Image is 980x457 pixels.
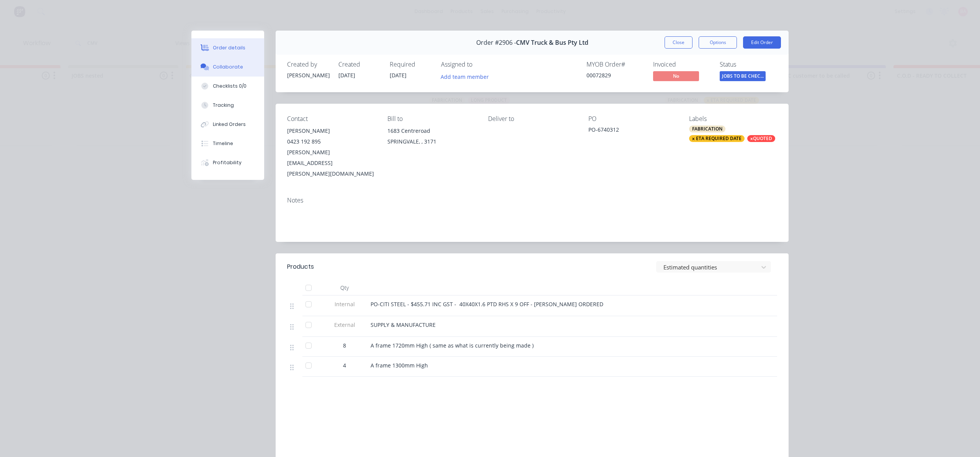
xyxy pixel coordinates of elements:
div: Collaborate [213,64,243,70]
div: Tracking [213,102,234,109]
span: [DATE] [338,72,355,79]
div: Required [390,61,432,68]
div: [PERSON_NAME] [287,126,375,136]
button: JOBS TO BE CHEC... [720,71,766,83]
button: Edit Order [743,36,781,49]
div: Checklists 0/0 [213,83,247,90]
div: [PERSON_NAME] [287,71,329,79]
span: Internal [325,300,364,308]
button: Checklists 0/0 [191,77,264,96]
div: 0423 192 895 [287,136,375,147]
span: JOBS TO BE CHEC... [720,71,766,81]
span: 8 [343,341,346,349]
button: Order details [191,38,264,57]
div: Labels [689,115,777,122]
div: 1683 Centreroad [387,126,475,136]
span: A frame 1720mm High ( same as what is currently being made ) [371,342,534,349]
div: xQUOTED [747,135,775,142]
div: PO-6740312 [588,126,676,136]
div: Linked Orders [213,121,246,128]
div: Notes [287,197,777,204]
div: MYOB Order # [586,61,644,68]
span: [DATE] [390,72,407,79]
div: [PERSON_NAME][EMAIL_ADDRESS][PERSON_NAME][DOMAIN_NAME] [287,147,375,179]
div: Status [720,61,777,68]
div: Created by [287,61,329,68]
div: FABRICATION [689,126,725,132]
button: Add team member [437,71,493,82]
button: Tracking [191,96,264,115]
div: Contact [287,115,375,122]
button: Linked Orders [191,115,264,134]
span: Order #2906 - [476,39,516,46]
div: Products [287,262,314,271]
span: External [325,321,364,329]
span: No [653,71,699,81]
div: [PERSON_NAME]0423 192 895[PERSON_NAME][EMAIL_ADDRESS][PERSON_NAME][DOMAIN_NAME] [287,126,375,179]
div: Bill to [387,115,475,122]
div: PO [588,115,676,122]
span: SUPPLY & MANUFACTURE [371,321,436,328]
span: A frame 1300mm High [371,362,428,369]
button: Options [699,36,737,49]
div: 1683 CentreroadSPRINGVALE, , 3171 [387,126,475,150]
button: Collaborate [191,57,264,77]
button: Add team member [441,71,493,82]
button: Timeline [191,134,264,153]
button: Profitability [191,153,264,172]
div: Timeline [213,140,233,147]
div: SPRINGVALE, , 3171 [387,136,475,147]
div: Created [338,61,381,68]
span: PO-CITI STEEL - $455.71 INC GST - 40X40X1.6 PTD RHS X 9 OFF - [PERSON_NAME] ORDERED [371,300,603,308]
div: Deliver to [488,115,576,122]
div: Order details [213,44,245,51]
span: 4 [343,361,346,369]
div: 00072829 [586,71,644,79]
div: Profitability [213,159,242,166]
div: Invoiced [653,61,710,68]
div: Assigned to [441,61,518,68]
div: Qty [322,280,367,295]
div: x ETA REQUIRED DATE [689,135,745,142]
span: CMV Truck & Bus Pty Ltd [516,39,588,46]
button: Close [665,36,693,49]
